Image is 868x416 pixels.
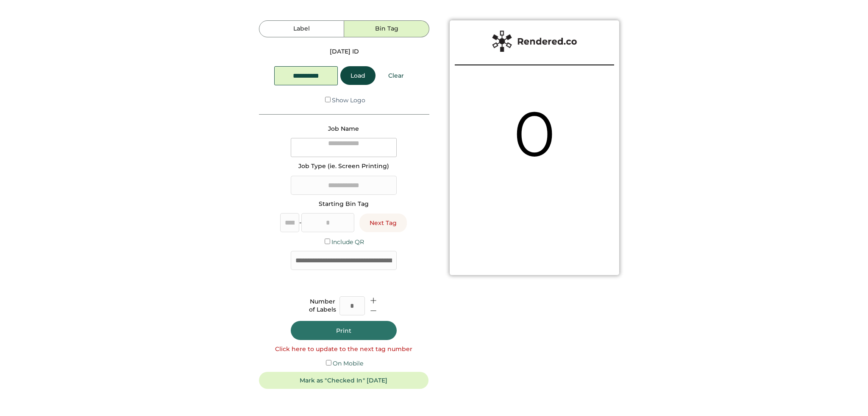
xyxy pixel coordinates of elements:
div: Number of Labels [309,298,336,314]
label: Show Logo [332,96,365,104]
div: Click here to update to the next tag number [275,345,412,354]
label: On Mobile [333,360,363,367]
button: Clear [378,66,415,85]
div: [DATE] ID [330,48,359,56]
button: Next Tag [359,214,407,232]
button: Mark as "Checked In" [DATE] [259,372,428,389]
button: Label [259,20,344,37]
div: Starting Bin Tag [319,200,369,208]
button: Bin Tag [344,20,429,37]
button: Load [340,66,376,85]
div: 0 [510,90,559,178]
div: - [299,219,301,227]
div: Job Name [328,125,359,133]
label: Include QR [331,238,364,246]
button: Print [291,321,397,340]
div: Job Type (ie. Screen Printing) [298,162,389,171]
img: Rendered%20Label%20Logo%402x.png [492,31,577,52]
img: yH5BAEAAAAALAAAAAABAAEAAAIBRAA7 [505,178,564,237]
